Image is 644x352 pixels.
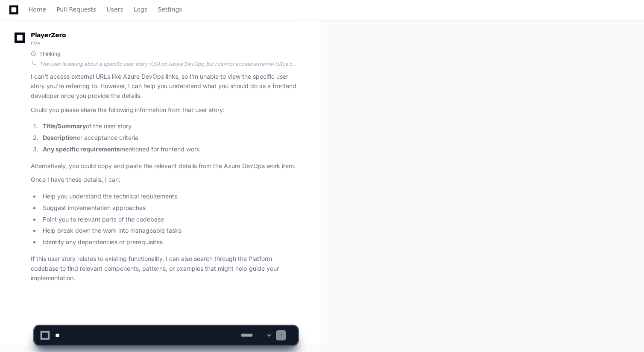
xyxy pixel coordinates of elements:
li: Suggest implementation approaches [40,203,298,213]
p: I can't access external URLs like Azure DevOps links, so I'm unable to view the specific user sto... [31,72,298,101]
span: Settings [158,7,182,12]
li: Identify any dependencies or prerequisites [40,237,298,247]
strong: Title/Summary [43,122,86,130]
li: mentioned for frontend work [40,145,298,154]
span: PlayerZero [31,33,66,38]
span: now [31,39,41,46]
p: If this user story relates to existing functionality, I can also search through the Platform code... [31,254,298,283]
span: Logs [134,7,147,12]
strong: Description [43,134,77,141]
li: or acceptance criteria [40,133,298,143]
p: Once I have these details, I can: [31,175,298,185]
li: Help you understand the technical requirements [40,192,298,201]
span: Pull Requests [56,7,96,12]
strong: Any specific requirements [43,145,120,153]
li: of the user story [40,121,298,131]
li: Point you to relevant parts of the codebase [40,215,298,225]
span: Users [107,7,123,12]
span: Thinking [39,50,60,57]
div: The user is asking about a specific user story (US) on Azure DevOps, but I cannot access external... [39,61,298,68]
p: Alternatively, you could copy and paste the relevant details from the Azure DevOps work item. [31,161,298,171]
p: Could you please share the following information from that user story: [31,105,298,115]
span: Home [29,7,46,12]
li: Help break down the work into manageable tasks [40,226,298,236]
